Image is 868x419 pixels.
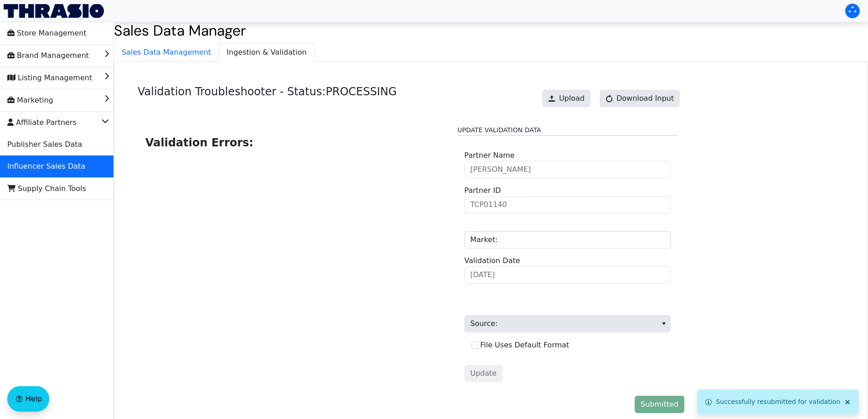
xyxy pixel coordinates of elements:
[542,90,591,107] button: Upload
[7,71,92,85] span: Listing Management
[464,315,671,332] span: Source:
[844,398,851,406] span: Close
[559,93,585,104] span: Upload
[7,115,77,130] span: Affiliate Partners
[716,398,840,405] span: Successfully resubmitted for validation
[26,393,42,404] span: Help
[7,386,49,412] button: Help floatingactionbutton
[600,90,680,107] button: Download Input
[464,185,501,196] label: Partner ID
[219,43,314,62] span: Ingestion & Validation
[7,26,87,41] span: Store Management
[145,134,443,151] h2: Validation Errors:
[657,316,670,332] button: select
[7,181,86,196] span: Supply Chain Tools
[4,4,104,18] img: Thrasio Logo
[457,125,678,136] legend: Update Validation Data
[464,255,520,266] label: Validation Date
[114,22,868,39] h2: Sales Data Manager
[7,137,82,152] span: Publisher Sales Data
[7,93,53,108] span: Marketing
[464,150,514,161] label: Partner Name
[480,341,569,349] label: File Uses Default Format
[7,159,85,174] span: Influencer Sales Data
[616,93,674,104] span: Download Input
[7,48,89,63] span: Brand Management
[114,43,218,62] span: Sales Data Management
[138,85,397,115] h4: Validation Troubleshooter - Status: PROCESSING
